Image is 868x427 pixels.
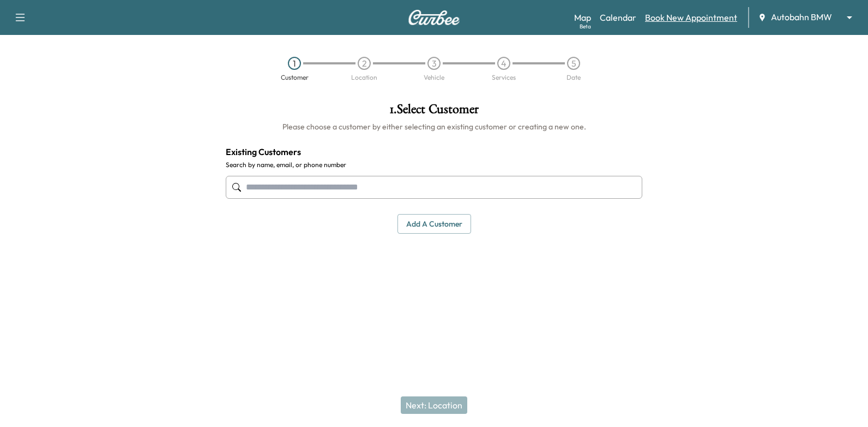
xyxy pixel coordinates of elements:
[645,11,737,24] a: Book New Appointment
[281,74,309,81] div: Customer
[427,57,441,70] div: 3
[226,103,642,121] h1: 1 . Select Customer
[397,214,471,234] button: Add a customer
[226,121,642,132] h6: Please choose a customer by either selecting an existing customer or creating a new one.
[567,57,580,70] div: 5
[358,57,371,70] div: 2
[566,74,581,81] div: Date
[424,74,444,81] div: Vehicle
[600,11,636,24] a: Calendar
[226,161,642,169] label: Search by name, email, or phone number
[408,10,460,25] img: Curbee Logo
[288,57,301,70] div: 1
[771,11,832,23] span: Autobahn BMW
[574,11,591,24] a: MapBeta
[226,145,642,158] h4: Existing Customers
[497,57,510,70] div: 4
[492,74,516,81] div: Services
[351,74,377,81] div: Location
[580,22,591,31] div: Beta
